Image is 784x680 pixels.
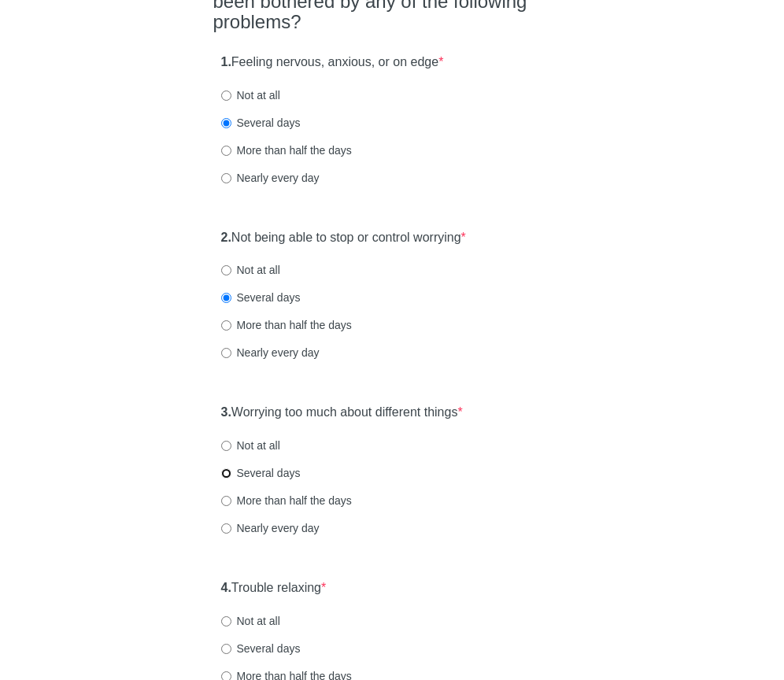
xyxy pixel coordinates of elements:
[221,229,466,247] label: Not being able to stop or control worrying
[221,641,301,656] label: Several days
[221,115,301,131] label: Several days
[221,55,231,68] strong: 1.
[221,173,231,183] input: Nearly every day
[221,231,231,244] strong: 2.
[221,465,301,481] label: Several days
[221,320,231,331] input: More than half the days
[221,496,231,506] input: More than half the days
[221,262,280,278] label: Not at all
[221,493,352,508] label: More than half the days
[221,142,352,158] label: More than half the days
[221,118,231,128] input: Several days
[221,91,231,101] input: Not at all
[221,293,231,303] input: Several days
[221,265,231,275] input: Not at all
[221,170,320,186] label: Nearly every day
[221,290,301,305] label: Several days
[221,441,231,451] input: Not at all
[221,613,280,629] label: Not at all
[221,581,231,594] strong: 4.
[221,146,231,156] input: More than half the days
[221,87,280,103] label: Not at all
[221,348,231,358] input: Nearly every day
[221,616,231,626] input: Not at all
[221,520,320,536] label: Nearly every day
[221,317,352,333] label: More than half the days
[221,54,444,72] label: Feeling nervous, anxious, or on edge
[221,579,327,597] label: Trouble relaxing
[221,405,231,419] strong: 3.
[221,438,280,453] label: Not at all
[221,404,463,422] label: Worrying too much about different things
[221,468,231,479] input: Several days
[221,644,231,654] input: Several days
[221,345,320,360] label: Nearly every day
[221,523,231,534] input: Nearly every day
